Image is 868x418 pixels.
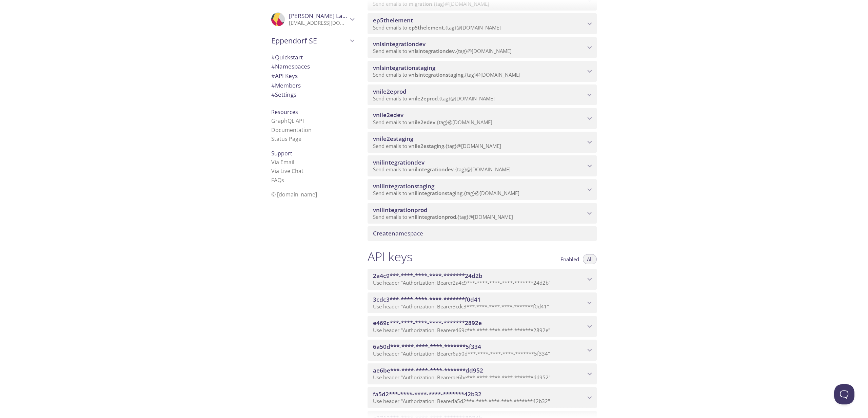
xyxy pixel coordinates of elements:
span: Create [373,229,392,237]
span: vnilintegrationdev [409,166,454,173]
span: Settings [271,91,296,98]
span: Send emails to . {tag} @[DOMAIN_NAME] [373,71,520,78]
div: Quickstart [266,53,359,62]
a: Via Live Chat [271,167,303,175]
div: Eppendorf SE [266,32,359,50]
div: vnile2edev namespace [368,108,597,129]
div: Marvin Lackus [266,8,359,31]
a: FAQ [271,176,284,184]
span: vnile2edev [409,119,435,126]
div: vnile2eprod namespace [368,84,597,106]
div: Team Settings [266,90,359,99]
div: Create namespace [368,226,597,241]
span: vnilintegrationstaging [373,182,434,190]
button: All [583,254,597,264]
div: Members [266,81,359,90]
span: vnlsintegrationdev [409,47,455,54]
span: vnile2edev [373,111,403,119]
span: vnilintegrationdev [373,158,425,166]
p: [EMAIL_ADDRESS][DOMAIN_NAME] [289,20,348,26]
span: vnlsintegrationstaging [373,64,435,72]
span: Send emails to . {tag} @[DOMAIN_NAME] [373,213,513,220]
span: s [281,176,284,184]
span: vnile2estaging [373,135,413,142]
div: vnilintegrationprod namespace [368,203,597,224]
span: Namespaces [271,62,310,70]
div: vnilintegrationdev namespace [368,155,597,176]
span: vnile2estaging [409,142,444,149]
a: Status Page [271,135,301,142]
span: Send emails to . {tag} @[DOMAIN_NAME] [373,142,501,149]
div: Namespaces [266,62,359,71]
span: vnlsintegrationdev [373,40,426,48]
span: Send emails to . {tag} @[DOMAIN_NAME] [373,95,495,102]
span: # [271,62,275,70]
iframe: Help Scout Beacon - Open [834,384,854,404]
span: © [DOMAIN_NAME] [271,191,317,198]
span: # [271,91,275,98]
span: vnile2eprod [373,88,407,95]
span: vnilintegrationprod [373,206,428,214]
span: [PERSON_NAME] Lackus [289,12,355,20]
button: Enabled [556,254,583,264]
div: vnilintegrationstaging namespace [368,179,597,200]
span: Members [271,81,301,89]
div: vnlsintegrationstaging namespace [368,61,597,82]
span: Send emails to . {tag} @[DOMAIN_NAME] [373,190,519,196]
div: ep5thelement namespace [368,13,597,34]
span: vnlsintegrationstaging [409,71,463,78]
span: vnile2eprod [409,95,438,102]
span: # [271,53,275,61]
span: Send emails to . {tag} @[DOMAIN_NAME] [373,119,492,126]
div: vnile2estaging namespace [368,132,597,153]
div: API Keys [266,71,359,81]
span: ep5thelement [373,16,413,24]
span: ep5thelement [409,24,444,31]
span: vnilintegrationprod [409,213,456,220]
span: # [271,72,275,80]
div: vnlsintegrationdev namespace [368,37,597,58]
span: Send emails to . {tag} @[DOMAIN_NAME] [373,24,501,31]
span: Support [271,150,292,157]
span: namespace [373,229,423,237]
span: API Keys [271,72,298,80]
a: GraphQL API [271,117,304,125]
span: Send emails to . {tag} @[DOMAIN_NAME] [373,166,511,173]
span: Resources [271,108,298,116]
a: Documentation [271,126,312,134]
span: Send emails to . {tag} @[DOMAIN_NAME] [373,47,512,54]
span: # [271,81,275,89]
span: Eppendorf SE [271,36,348,45]
h1: API keys [368,249,413,264]
a: Via Email [271,158,294,166]
span: Quickstart [271,53,303,61]
span: vnilintegrationstaging [409,190,462,196]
